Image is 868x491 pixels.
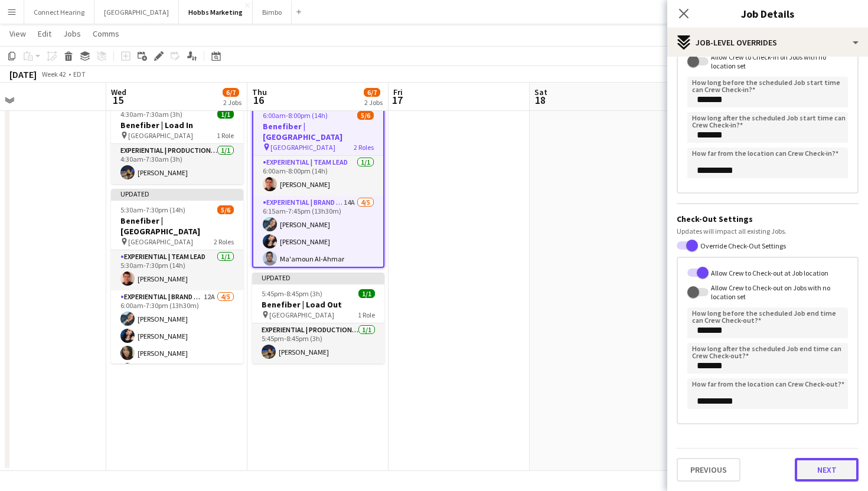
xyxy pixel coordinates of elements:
app-job-card: Updated4:30am-7:30am (3h)1/1Benefiber | Load In [GEOGRAPHIC_DATA]1 RoleExperiential | Production ... [111,93,243,184]
app-job-card: Updated5:30am-7:30pm (14h)5/6Benefiber | [GEOGRAPHIC_DATA] [GEOGRAPHIC_DATA]2 RolesExperiential |... [111,189,243,364]
span: View [9,28,26,39]
span: 6:00am-8:00pm (14h) [263,111,328,120]
app-card-role: Experiential | Production Assistant1/14:30am-7:30am (3h)[PERSON_NAME] [111,144,243,184]
div: 2 Jobs [223,98,242,107]
span: 2 Roles [214,237,234,246]
a: Jobs [58,26,86,41]
button: Connect Hearing [24,1,94,24]
span: 16 [250,93,267,107]
label: Allow Crew to Check-out on Jobs with no location set [709,283,848,301]
span: 1 Role [358,310,375,319]
app-card-role: Experiential | Production Assistant1/15:45pm-8:45pm (3h)[PERSON_NAME] [252,323,384,364]
div: Updated [252,273,384,282]
div: [DATE] [9,68,37,80]
span: 6/7 [223,88,239,97]
a: Comms [88,26,124,41]
span: [GEOGRAPHIC_DATA] [270,143,335,152]
button: Previous [677,458,740,482]
span: 1/1 [358,289,375,298]
span: Comms [93,28,119,39]
span: Thu [252,87,267,97]
div: EDT [73,70,86,78]
h3: Job Details [667,6,868,21]
span: Sat [534,87,547,97]
app-card-role: Experiential | Brand Ambassador12A4/56:00am-7:30pm (13h30m)[PERSON_NAME][PERSON_NAME][PERSON_NAME] [111,290,243,399]
span: 2 Roles [354,143,374,152]
div: Job-Level Overrides [667,28,868,57]
span: Week 42 [39,70,68,78]
span: Wed [111,87,126,97]
app-job-card: Updated6:00am-8:00pm (14h)5/6Benefiber | [GEOGRAPHIC_DATA] [GEOGRAPHIC_DATA]2 RolesExperiential |... [252,93,384,268]
h3: Benefiber | [GEOGRAPHIC_DATA] [253,121,383,142]
span: 1/1 [217,110,234,119]
div: Updated [111,189,243,198]
span: [GEOGRAPHIC_DATA] [269,310,334,319]
h3: Check-Out Settings [677,214,859,224]
label: Allow Crew to Check-in on Jobs with no location set [709,53,848,70]
a: View [5,26,31,41]
span: 17 [391,93,403,107]
span: Jobs [63,28,81,39]
button: Next [795,458,859,482]
span: [GEOGRAPHIC_DATA] [128,131,193,140]
span: [GEOGRAPHIC_DATA] [128,237,193,246]
a: Edit [33,26,56,41]
app-card-role: Experiential | Team Lead1/16:00am-8:00pm (14h)[PERSON_NAME] [253,156,383,196]
span: 5/6 [217,205,234,214]
button: [GEOGRAPHIC_DATA] [94,1,179,24]
div: 2 Jobs [364,98,383,107]
app-card-role: Experiential | Brand Ambassador14A4/56:15am-7:45pm (13h30m)[PERSON_NAME][PERSON_NAME]Ma'amoun Al-... [253,196,383,305]
app-card-role: Experiential | Team Lead1/15:30am-7:30pm (14h)[PERSON_NAME] [111,250,243,290]
span: 5/6 [357,111,374,120]
span: 18 [533,93,547,107]
span: 1 Role [217,131,234,140]
h3: Benefiber | [GEOGRAPHIC_DATA] [111,215,243,237]
button: Bimbo [253,1,292,24]
app-job-card: Updated5:45pm-8:45pm (3h)1/1Benefiber | Load Out [GEOGRAPHIC_DATA]1 RoleExperiential | Production... [252,273,384,364]
span: Fri [393,87,403,97]
span: 15 [109,93,126,107]
label: Override Check-Out Settings [698,241,786,250]
span: Edit [38,28,51,39]
span: 4:30am-7:30am (3h) [120,110,182,119]
h3: Benefiber | Load In [111,120,243,130]
button: Hobbs Marketing [179,1,253,24]
span: 6/7 [364,88,380,97]
h3: Benefiber | Load Out [252,299,384,310]
label: Allow Crew to Check-out at Job location [709,268,828,277]
span: 5:30am-7:30pm (14h) [120,205,185,214]
div: Updates will impact all existing Jobs. [677,227,859,235]
span: 5:45pm-8:45pm (3h) [262,289,322,298]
